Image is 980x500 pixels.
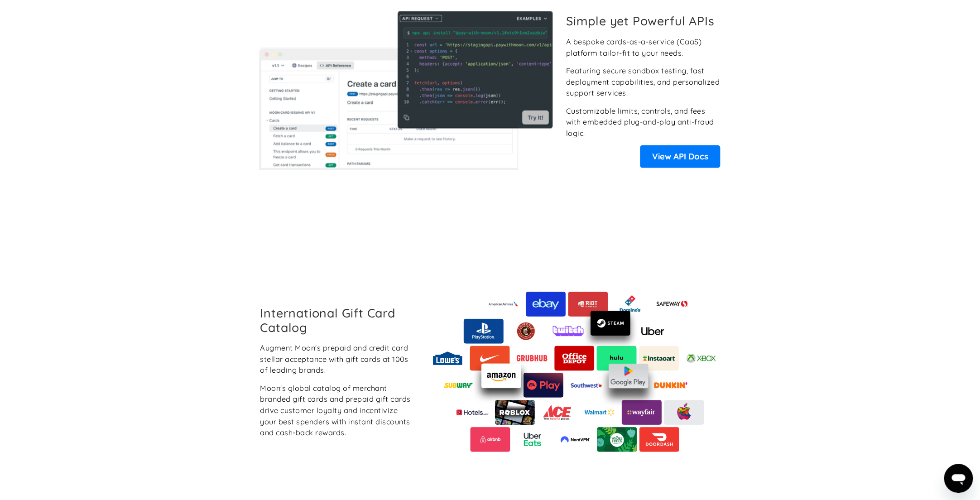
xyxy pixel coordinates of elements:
[566,36,720,58] div: A bespoke cards-as-a-service (CaaS) platform tailor-fit to your needs.
[944,464,973,493] iframe: Button to launch messaging window
[640,145,720,168] a: View API Docs
[260,305,414,334] h2: International Gift Card Catalog
[260,382,414,438] div: Moon's global catalog of merchant branded gift cards and prepaid gift cards drive customer loyalt...
[566,105,720,139] div: Customizable limits, controls, and fees with embedded plug-and-play anti-fraud logic.
[260,342,414,375] div: Augment Moon's prepaid and credit card stellar acceptance with gift cards at 100s of leading brands.
[566,65,720,98] div: Featuring secure sandbox testing, fast deployment capabilities, and personalized support services.
[566,13,720,28] h2: Simple yet Powerful APIs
